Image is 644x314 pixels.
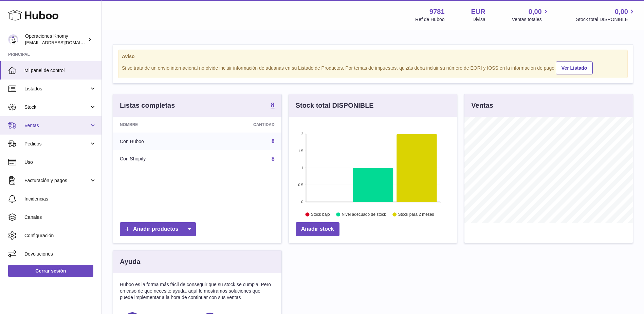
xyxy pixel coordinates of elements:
[120,222,196,236] a: Añadir productos
[113,133,202,150] td: Con Huboo
[342,212,386,217] text: Nivel adecuado de stock
[24,177,89,184] span: Facturación y pagos
[471,7,485,16] strong: EUR
[24,232,96,239] span: Configuración
[298,183,303,187] text: 0.5
[556,62,593,74] a: Ver Listado
[24,67,96,74] span: Mi panel de control
[202,117,281,133] th: Cantidad
[576,16,636,23] span: Stock total DISPONIBLE
[24,122,89,129] span: Ventas
[120,101,175,110] h3: Listas completas
[512,7,550,23] a: 0,00 Ventas totales
[296,101,374,110] h3: Stock total DISPONIBLE
[311,212,330,217] text: Stock bajo
[512,16,550,23] span: Ventas totales
[113,150,202,168] td: Con Shopify
[429,7,445,16] strong: 9781
[301,200,303,204] text: 0
[473,16,485,23] div: Divisa
[576,7,636,23] a: 0,00 Stock total DISPONIBLE
[120,281,275,301] p: Huboo es la forma más fácil de conseguir que su stock se cumpla. Pero en caso de que necesite ayu...
[24,214,96,221] span: Canales
[471,101,493,110] h3: Ventas
[296,222,339,236] a: Añadir stock
[298,149,303,153] text: 1.5
[271,102,275,110] a: 8
[122,60,624,74] div: Si se trata de un envío internacional no olvide incluir información de aduanas en su Listado de P...
[301,132,303,136] text: 2
[272,138,275,144] a: 8
[8,265,93,277] a: Cerrar sesión
[24,251,96,257] span: Devoluciones
[24,86,89,92] span: Listados
[398,212,434,217] text: Stock para 2 meses
[271,102,275,108] strong: 8
[120,257,140,266] h3: Ayuda
[301,166,303,170] text: 1
[24,104,89,110] span: Stock
[415,16,444,23] div: Ref de Huboo
[8,34,18,45] img: operaciones@selfkit.com
[24,159,96,165] span: Uso
[25,33,86,46] div: Operaciones Knomy
[24,196,96,202] span: Incidencias
[25,40,100,45] span: [EMAIL_ADDRESS][DOMAIN_NAME]
[615,7,628,16] span: 0,00
[122,53,624,60] strong: Aviso
[529,7,542,16] span: 0,00
[272,156,275,162] a: 8
[24,141,89,147] span: Pedidos
[113,117,202,133] th: Nombre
